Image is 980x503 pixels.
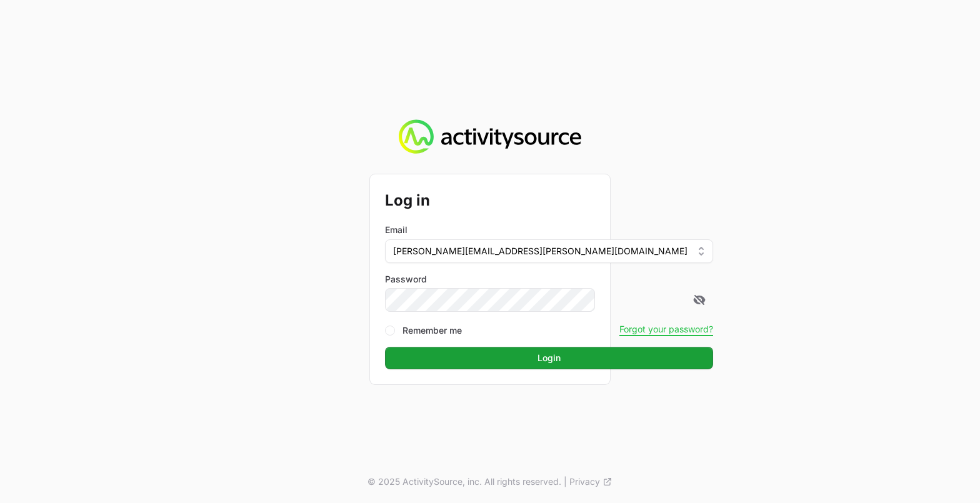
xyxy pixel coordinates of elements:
a: Privacy [569,476,612,488]
label: Password [385,273,713,286]
label: Email [385,224,407,236]
span: [PERSON_NAME][EMAIL_ADDRESS][PERSON_NAME][DOMAIN_NAME] [393,245,687,257]
span: | [564,476,567,488]
label: Remember me [402,324,462,337]
button: [PERSON_NAME][EMAIL_ADDRESS][PERSON_NAME][DOMAIN_NAME] [385,239,713,263]
button: Login [385,347,713,369]
p: © 2025 ActivitySource, inc. All rights reserved. [367,476,561,488]
h2: Log in [385,189,713,212]
span: Login [537,351,561,366]
button: Forgot your password? [619,324,713,335]
img: Activity Source [399,119,581,154]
